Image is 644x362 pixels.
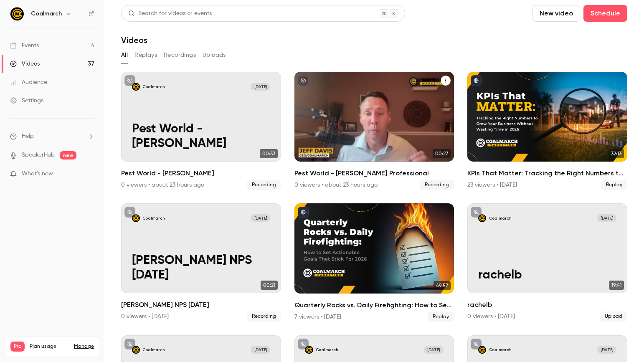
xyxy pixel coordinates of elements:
[583,5,627,22] button: Schedule
[121,72,281,190] li: Pest World - Jeff Fun
[10,7,24,20] img: Coalmarch
[316,347,338,352] p: Coalmarch
[142,215,165,221] p: Coalmarch
[600,311,627,321] span: Upload
[467,72,627,190] li: KPIs That Matter: Tracking the Right Numbers to Grow Your Business Without Wasting Time in 2026
[164,48,196,62] button: Recordings
[132,253,270,282] p: [PERSON_NAME] NPS [DATE]
[132,346,140,354] img: rachelk
[121,181,204,189] div: 0 viewers • about 23 hours ago
[305,346,313,354] img: Growth with Jeff | Episode 1
[60,151,76,159] span: new
[121,72,281,190] a: Pest World - Jeff FunCoalmarch[DATE]Pest World - [PERSON_NAME]00:33Pest World - [PERSON_NAME]0 vi...
[203,48,226,62] button: Uploads
[10,60,40,68] div: Videos
[434,281,451,290] span: 49:57
[298,75,309,86] button: unpublished
[467,203,627,321] a: rachelbCoalmarch[DATE]rachelb19:41rachelb0 viewers • [DATE]Upload
[467,168,627,178] h2: KPIs That Matter: Tracking the Right Numbers to Grow Your Business Without Wasting Time in [DATE]
[10,78,47,86] div: Audience
[424,346,444,354] span: [DATE]
[124,207,135,218] button: unpublished
[121,168,281,178] h2: Pest World - [PERSON_NAME]
[433,149,451,158] span: 00:27
[251,346,270,354] span: [DATE]
[478,268,616,283] p: rachelb
[294,203,454,321] a: 49:57Quarterly Rocks vs. Daily Firefighting: How to Set Actionable Goals That Stick For 20267 vie...
[532,5,580,22] button: New video
[294,313,341,321] div: 7 viewers • [DATE]
[142,347,165,352] p: Coalmarch
[22,151,55,159] a: SpeakerHub
[260,149,278,158] span: 00:33
[10,342,25,352] span: Pro
[132,122,270,151] p: Pest World - [PERSON_NAME]
[10,132,94,141] li: help-dropdown-opener
[132,83,140,91] img: Pest World - Jeff Fun
[467,312,515,321] div: 0 viewers • [DATE]
[121,5,627,357] section: Videos
[609,281,624,290] span: 19:41
[30,343,69,350] span: Plan usage
[121,35,147,45] h1: Videos
[467,72,627,190] a: 32:13KPIs That Matter: Tracking the Right Numbers to Grow Your Business Without Wasting Time in [...
[294,168,454,178] h2: Pest World - [PERSON_NAME] Professional
[478,346,486,354] img: Creating a Marketing Budget_ Budgeting Tips & Tricks to Achieve Your Business Goals
[251,83,270,91] span: [DATE]
[294,72,454,190] a: 00:27Pest World - [PERSON_NAME] Professional0 viewers • about 23 hours agoRecording
[294,72,454,190] li: Pest World - Jeff Professional
[489,215,511,221] p: Coalmarch
[247,311,281,321] span: Recording
[251,214,270,222] span: [DATE]
[601,180,627,190] span: Replay
[121,203,281,321] a: Jeff NPS 9.24.25Coalmarch[DATE][PERSON_NAME] NPS [DATE]00:21[PERSON_NAME] NPS [DATE]0 viewers • [...
[471,207,482,218] button: unpublished
[121,48,128,62] button: All
[247,180,281,190] span: Recording
[467,181,517,189] div: 23 viewers • [DATE]
[420,180,454,190] span: Recording
[121,203,281,321] li: Jeff NPS 9.24.25
[22,170,53,178] span: What's new
[121,312,169,321] div: 0 viewers • [DATE]
[597,346,617,354] span: [DATE]
[142,84,165,89] p: Coalmarch
[74,343,94,350] a: Manage
[294,300,454,310] h2: Quarterly Rocks vs. Daily Firefighting: How to Set Actionable Goals That Stick For 2026
[121,300,281,310] h2: [PERSON_NAME] NPS [DATE]
[471,75,482,86] button: published
[294,203,454,321] li: Quarterly Rocks vs. Daily Firefighting: How to Set Actionable Goals That Stick For 2026
[609,149,624,158] span: 32:13
[261,281,278,290] span: 00:21
[10,96,43,105] div: Settings
[294,181,378,189] div: 0 viewers • about 23 hours ago
[467,203,627,321] li: rachelb
[22,132,34,141] span: Help
[31,10,62,18] h6: Coalmarch
[298,207,309,218] button: published
[467,300,627,310] h2: rachelb
[489,347,511,352] p: Coalmarch
[128,9,212,18] div: Search for videos or events
[298,339,309,349] button: unpublished
[134,48,157,62] button: Replays
[597,214,617,222] span: [DATE]
[124,339,135,349] button: unpublished
[478,214,486,222] img: rachelb
[132,214,140,222] img: Jeff NPS 9.24.25
[428,312,454,322] span: Replay
[471,339,482,349] button: unpublished
[10,41,39,50] div: Events
[124,75,135,86] button: unpublished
